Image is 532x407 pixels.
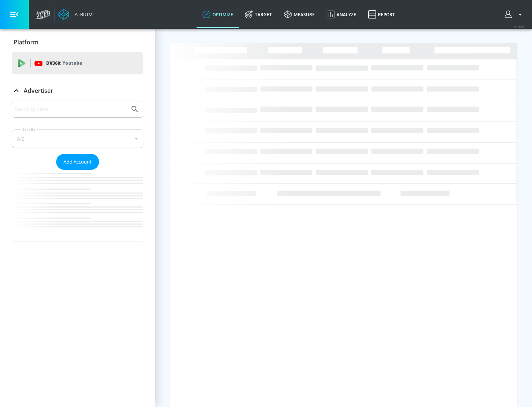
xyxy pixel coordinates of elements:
[46,59,82,67] p: DV360:
[12,129,143,148] div: A-Z
[62,59,82,67] p: Youtube
[197,1,239,28] a: optimize
[12,101,143,242] div: Advertiser
[24,87,53,95] p: Advertiser
[64,158,92,166] span: Add Account
[15,104,127,114] input: Search by name
[362,1,401,28] a: Report
[58,9,93,20] a: Atrium
[14,38,38,46] p: Platform
[12,80,143,101] div: Advertiser
[12,52,143,74] div: DV360: Youtube
[12,170,143,242] nav: list of Advertiser
[72,11,93,18] div: Atrium
[278,1,321,28] a: measure
[12,32,143,53] div: Platform
[321,1,362,28] a: Analyze
[514,24,525,28] span: v 4.33.5
[56,154,99,170] button: Add Account
[21,127,37,132] label: Sort By
[239,1,278,28] a: Target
